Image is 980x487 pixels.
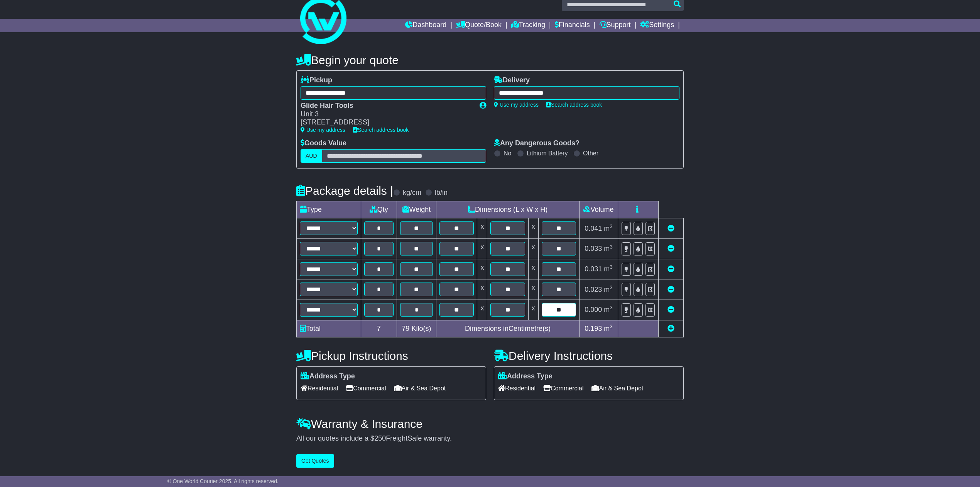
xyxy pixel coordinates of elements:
[546,102,602,108] a: Search address book
[301,76,332,85] label: Pickup
[477,300,487,320] td: x
[585,286,602,293] span: 0.023
[296,349,486,362] h4: Pickup Instructions
[604,286,613,293] span: m
[346,382,386,394] span: Commercial
[477,218,487,239] td: x
[477,238,487,259] td: x
[361,201,397,218] td: Qty
[402,325,409,332] span: 79
[301,149,322,163] label: AUD
[667,265,674,273] a: Remove this item
[640,19,674,32] a: Settings
[301,118,472,127] div: [STREET_ADDRESS]
[667,306,674,313] a: Remove this item
[667,286,674,293] a: Remove this item
[667,325,674,332] a: Add new item
[528,300,538,320] td: x
[528,279,538,300] td: x
[494,349,684,362] h4: Delivery Instructions
[167,478,279,484] span: © One World Courier 2025. All rights reserved.
[604,225,613,232] span: m
[405,19,446,32] a: Dashboard
[579,201,618,218] td: Volume
[528,238,538,259] td: x
[591,382,644,394] span: Air & Sea Depot
[296,454,334,468] button: Get Quotes
[504,150,511,157] label: No
[403,189,421,197] label: kg/cm
[397,201,436,218] td: Weight
[511,19,545,32] a: Tracking
[604,325,613,332] span: m
[498,382,536,394] span: Residential
[528,259,538,279] td: x
[583,150,598,157] label: Other
[667,245,674,252] a: Remove this item
[301,110,472,119] div: Unit 3
[585,306,602,313] span: 0.000
[600,19,631,32] a: Support
[494,139,580,148] label: Any Dangerous Goods?
[374,434,386,442] span: 250
[301,372,355,381] label: Address Type
[353,127,409,133] a: Search address book
[498,372,553,381] label: Address Type
[296,54,684,66] h4: Begin your quote
[361,320,397,337] td: 7
[610,223,613,229] sup: 3
[610,244,613,250] sup: 3
[610,324,613,329] sup: 3
[296,417,684,430] h4: Warranty & Insurance
[436,320,580,337] td: Dimensions in Centimetre(s)
[296,184,393,197] h4: Package details |
[301,139,346,148] label: Goods Value
[301,127,345,133] a: Use my address
[297,320,361,337] td: Total
[456,19,502,32] a: Quote/Book
[604,245,613,252] span: m
[527,150,568,157] label: Lithium Battery
[435,189,448,197] label: lb/in
[610,264,613,270] sup: 3
[585,265,602,273] span: 0.031
[494,76,530,85] label: Delivery
[301,102,472,110] div: Glide Hair Tools
[610,284,613,290] sup: 3
[296,434,684,443] div: All our quotes include a $ FreightSafe warranty.
[394,382,446,394] span: Air & Sea Depot
[604,265,613,273] span: m
[667,225,674,232] a: Remove this item
[528,218,538,239] td: x
[604,306,613,313] span: m
[301,382,338,394] span: Residential
[610,305,613,310] sup: 3
[585,245,602,252] span: 0.033
[297,201,361,218] td: Type
[555,19,590,32] a: Financials
[477,279,487,300] td: x
[477,259,487,279] td: x
[585,325,602,332] span: 0.193
[397,320,436,337] td: Kilo(s)
[543,382,583,394] span: Commercial
[585,225,602,232] span: 0.041
[494,102,539,108] a: Use my address
[436,201,580,218] td: Dimensions (L x W x H)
